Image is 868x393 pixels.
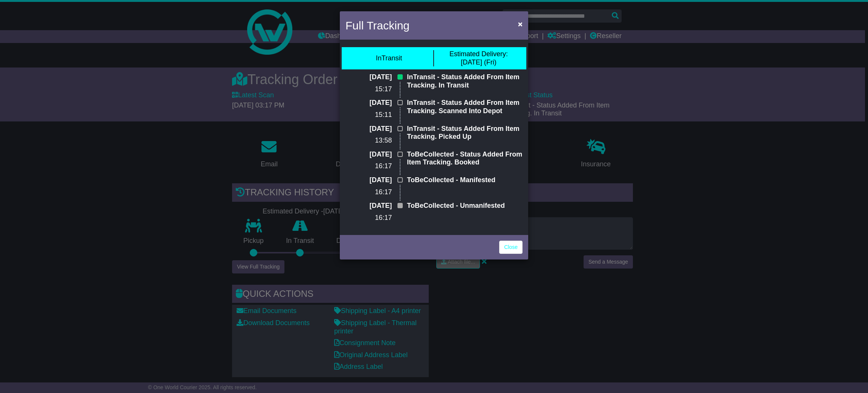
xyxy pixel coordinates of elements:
a: Close [499,241,523,254]
span: × [518,20,523,28]
p: 16:17 [345,188,392,196]
p: 16:17 [345,214,392,222]
p: [DATE] [345,176,392,184]
p: [DATE] [345,73,392,81]
span: Estimated Delivery: [449,50,508,58]
p: 15:11 [345,111,392,119]
p: [DATE] [345,125,392,133]
p: [DATE] [345,99,392,107]
div: [DATE] (Fri) [449,50,508,66]
p: [DATE] [345,202,392,210]
p: 13:58 [345,137,392,145]
p: InTransit - Status Added From Item Tracking. Scanned Into Depot [407,99,523,115]
p: [DATE] [345,150,392,159]
p: InTransit - Status Added From Item Tracking. Picked Up [407,125,523,141]
p: 16:17 [345,162,392,170]
p: ToBeCollected - Status Added From Item Tracking. Booked [407,150,523,167]
p: 15:17 [345,85,392,94]
p: InTransit - Status Added From Item Tracking. In Transit [407,73,523,89]
div: InTransit [376,54,402,63]
p: ToBeCollected - Manifested [407,176,523,184]
button: Close [514,16,526,32]
h4: Full Tracking [345,17,410,34]
p: ToBeCollected - Unmanifested [407,202,523,210]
